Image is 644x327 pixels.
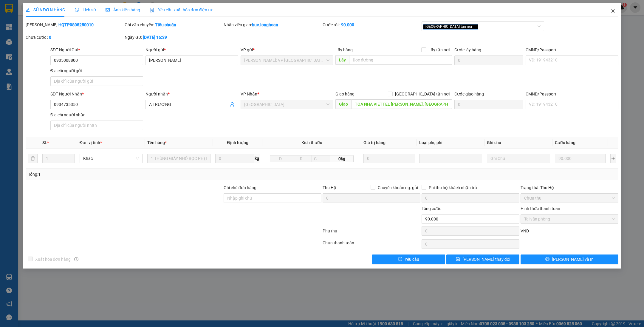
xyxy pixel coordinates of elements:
[521,184,618,191] div: Trạng thái Thu Hộ
[106,7,140,12] span: Ảnh kiện hàng
[335,47,353,52] span: Lấy hàng
[291,155,312,162] input: R
[323,21,420,28] div: Cước rồi :
[487,154,550,163] input: Ghi Chú
[341,22,354,27] b: 90.000
[446,254,519,264] button: save[PERSON_NAME] thay đổi
[50,47,143,53] div: SĐT Người Gửi
[454,55,523,65] input: Cước lấy hàng
[462,256,510,263] span: [PERSON_NAME] thay đổi
[335,99,351,109] span: Giao
[322,228,421,238] div: Phụ thu
[422,206,441,211] span: Tổng cước
[254,154,260,163] span: kg
[363,140,386,145] span: Giá trị hàng
[224,185,256,190] label: Ghi chú đơn hàng
[524,215,615,223] span: Tại văn phòng
[545,257,549,262] span: printer
[26,8,30,12] span: edit
[80,140,102,145] span: Đơn vị tính
[301,140,322,145] span: Kích thước
[473,25,476,28] span: close
[426,47,452,53] span: Lấy tận nơi
[75,7,96,12] span: Lịch sử
[423,24,478,30] span: [GEOGRAPHIC_DATA] tận nơi
[28,154,38,163] button: delete
[611,9,615,13] span: close
[330,155,354,162] span: 0kg
[83,154,139,163] span: Khác
[26,7,65,12] span: SỬA ĐƠN HÀNG
[230,102,235,107] span: user-add
[349,55,452,65] input: Dọc đường
[28,171,249,178] div: Tổng: 1
[484,137,552,149] th: Ghi chú
[335,55,349,65] span: Lấy
[224,21,321,28] div: Nhân viên giao:
[147,154,210,163] input: VD: Bàn, Ghế
[335,92,354,96] span: Giao hàng
[50,67,143,74] div: Địa chỉ người gửi
[125,21,222,28] div: Gói vận chuyển:
[456,257,460,262] span: save
[150,7,213,12] span: Yêu cầu xuất hóa đơn điện tử
[610,154,616,163] button: plus
[147,140,167,145] span: Tên hàng
[125,34,222,41] div: Ngày GD:
[372,254,445,264] button: exclamation-circleYêu cầu
[351,99,452,109] input: Dọc đường
[50,112,143,118] div: Địa chỉ người nhận
[524,194,615,203] span: Chưa thu
[323,185,336,190] span: Thu Hộ
[605,3,621,20] button: Close
[106,8,110,12] span: picture
[26,34,123,41] div: Chưa cước :
[526,91,618,97] div: CMND/Passport
[244,100,330,109] span: Phú Yên
[454,92,484,96] label: Cước giao hàng
[143,35,167,40] b: [DATE] 16:39
[252,22,278,27] b: hue.longhoan
[375,184,420,191] span: Chuyển khoản ng. gửi
[50,91,143,97] div: SĐT Người Nhận
[454,100,523,109] input: Cước giao hàng
[393,91,452,97] span: [GEOGRAPHIC_DATA] tận nơi
[224,193,321,203] input: Ghi chú đơn hàng
[552,256,594,263] span: [PERSON_NAME] và In
[227,140,248,145] span: Định lượng
[312,155,331,162] input: C
[49,35,51,40] b: 0
[405,256,419,263] span: Yêu cầu
[26,21,123,28] div: [PERSON_NAME]:
[50,121,143,130] input: Địa chỉ của người nhận
[74,257,78,261] span: info-circle
[145,91,238,97] div: Người nhận
[322,240,421,250] div: Chưa thanh toán
[555,140,575,145] span: Cước hàng
[244,56,330,65] span: Hồ Chí Minh: VP Quận Tân Phú
[58,22,94,27] b: HQTP0808250010
[398,257,402,262] span: exclamation-circle
[50,76,143,86] input: Địa chỉ của người gửi
[555,154,606,163] input: 0
[521,206,560,211] label: Hình thức thanh toán
[270,155,291,162] input: D
[241,92,257,96] span: VP Nhận
[150,8,154,13] img: icon
[75,8,79,12] span: clock-circle
[526,47,618,53] div: CMND/Passport
[155,22,176,27] b: Tiêu chuẩn
[521,229,529,233] span: VND
[426,184,479,191] span: Phí thu hộ khách nhận trả
[363,154,414,163] input: 0
[145,47,238,53] div: Người gửi
[454,47,481,52] label: Cước lấy hàng
[42,140,47,145] span: SL
[241,47,333,53] div: VP gửi
[521,254,618,264] button: printer[PERSON_NAME] và In
[417,137,485,149] th: Loại phụ phí
[33,256,73,263] span: Xuất hóa đơn hàng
